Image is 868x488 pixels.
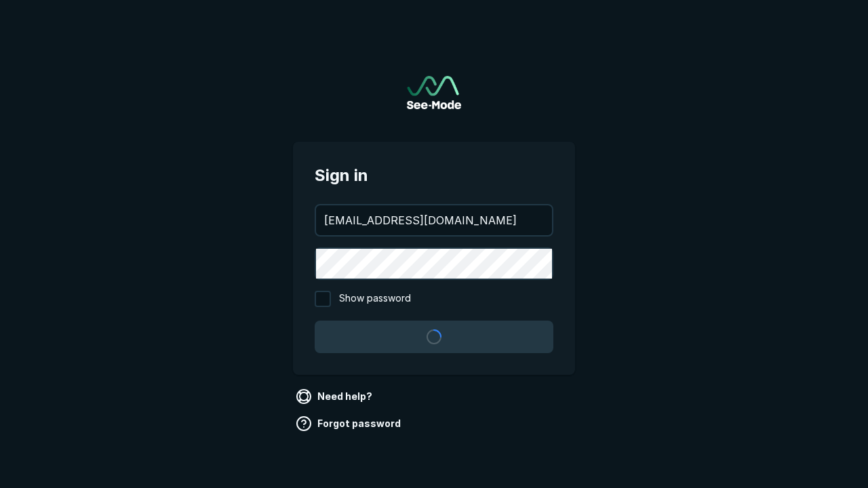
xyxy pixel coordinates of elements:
input: your@email.com [316,205,552,235]
a: Need help? [293,386,378,407]
a: Go to sign in [407,76,461,109]
span: Show password [339,291,411,307]
img: See-Mode Logo [407,76,461,109]
a: Forgot password [293,413,406,434]
span: Sign in [315,163,553,188]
